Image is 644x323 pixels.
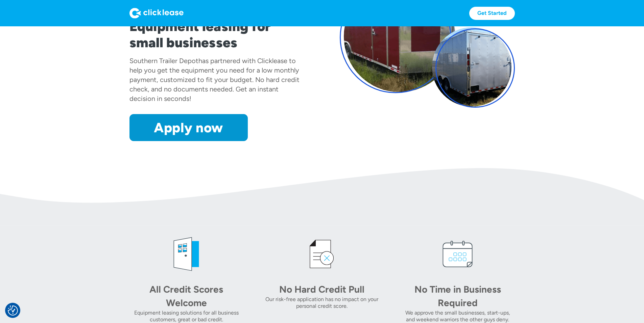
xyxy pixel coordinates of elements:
h1: Equipment leasing for small businesses [129,18,305,51]
img: calendar icon [437,234,478,274]
a: Get Started [469,7,515,20]
img: welcome icon [166,234,207,274]
div: No Hard Credit Pull [275,282,369,296]
div: We approve the small businesses, start-ups, and weekend warriors the other guys deny. [401,309,515,323]
img: Logo [129,8,184,19]
div: Equipment leasing solutions for all business customers, great or bad credit. [129,309,243,323]
div: Our risk-free application has no impact on your personal credit score. [265,296,379,309]
div: has partnered with Clicklease to help you get the equipment you need for a low monthly payment, c... [129,57,300,103]
div: All Credit Scores Welcome [139,282,234,309]
img: Revisit consent button [8,305,18,316]
img: credit icon [302,234,342,274]
button: Consent Preferences [8,305,18,316]
a: Apply now [129,114,248,141]
div: No Time in Business Required [410,282,505,309]
div: Southern Trailer Depot [129,57,198,65]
